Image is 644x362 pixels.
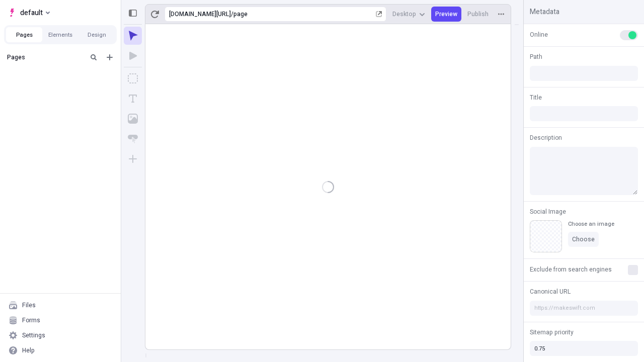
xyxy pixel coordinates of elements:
[530,301,638,316] input: https://makeswift.com
[388,7,429,22] button: Desktop
[530,30,548,39] span: Online
[568,232,599,247] button: Choose
[78,27,115,42] button: Design
[530,265,612,274] span: Exclude from search engines
[124,89,142,108] button: Text
[124,130,142,148] button: Button
[22,301,36,309] div: Files
[124,69,142,87] button: Box
[22,316,40,324] div: Forms
[169,10,231,18] div: [URL][DOMAIN_NAME]
[20,7,43,19] span: default
[530,93,542,102] span: Title
[124,110,142,128] button: Image
[530,328,574,337] span: Sitemap priority
[463,7,493,22] button: Publish
[572,235,595,243] span: Choose
[467,10,489,18] span: Publish
[22,346,35,354] div: Help
[7,53,84,61] div: Pages
[530,287,571,296] span: Canonical URL
[392,10,416,18] span: Desktop
[104,51,116,63] button: Add new
[530,52,542,61] span: Path
[568,220,614,228] div: Choose an image
[530,207,566,216] span: Social Image
[231,10,233,18] div: /
[431,7,461,22] button: Preview
[42,27,78,42] button: Elements
[435,10,457,18] span: Preview
[22,331,45,339] div: Settings
[233,10,374,18] div: page
[4,5,54,20] button: Select site
[6,27,42,42] button: Pages
[530,133,562,142] span: Description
